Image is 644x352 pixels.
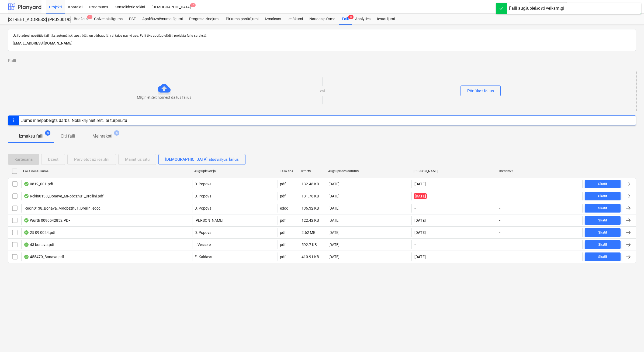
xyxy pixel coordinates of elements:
[414,206,416,211] span: -
[499,255,500,259] div: -
[280,169,297,173] div: Faila tips
[328,169,409,173] div: Augšuplādes datums
[280,242,286,247] div: pdf
[137,95,191,100] p: Mēģiniet šeit nomest dažus failus
[414,230,426,235] span: [DATE]
[499,182,500,186] div: -
[24,182,29,186] div: OCR pabeigts
[585,192,621,200] button: Skatīt
[585,252,621,261] button: Skatīt
[24,194,103,198] div: Rekin0138_Bonava_MRobezhu1_Dreilini.pdf
[195,181,211,187] p: D. Popovs
[195,242,211,247] p: I. Vessere
[585,204,621,213] button: Skatīt
[8,71,636,111] div: Mēģiniet šeit nomest dažus failusvaiPārlūkot failus
[328,218,340,223] div: [DATE]
[280,230,286,235] div: pdf
[339,14,352,25] a: Faili8
[126,14,139,25] a: PSF
[320,88,325,94] p: vai
[284,14,306,25] a: Ienākumi
[328,255,340,259] div: [DATE]
[24,255,29,259] div: OCR pabeigts
[195,230,211,235] p: D. Popovs
[186,14,223,25] a: Progresa ziņojumi
[24,230,29,235] div: OCR pabeigts
[585,216,621,225] button: Skatīt
[339,14,352,25] div: Faili
[414,193,427,199] span: [DATE]
[24,255,64,259] div: 455470_Bonava.pdf
[374,14,398,25] div: Iestatījumi
[280,255,286,259] div: pdf
[114,130,119,136] span: 4
[71,14,91,25] div: Budžets
[262,14,284,25] a: Izmaksas
[352,14,374,25] a: Analytics
[24,242,54,247] div: 43 bonava.pdf
[21,118,127,123] div: Jums ir nepabeigts darbs. Noklikšķiniet šeit, lai turpinātu
[348,15,354,19] span: 8
[194,169,275,173] div: Augšupielādēja
[499,242,500,247] div: -
[598,181,607,187] div: Skatīt
[598,193,607,199] div: Skatīt
[598,217,607,224] div: Skatīt
[71,14,91,25] a: Budžets1
[414,218,426,223] span: [DATE]
[158,154,245,165] button: [DEMOGRAPHIC_DATA] atsevišķus failus
[24,206,101,210] div: Rekin0138_Bonava_MRobezhu1_Dreilini.edoc
[195,193,211,199] p: D. Popovs
[280,206,288,210] div: edoc
[280,194,286,198] div: pdf
[91,14,126,25] div: Galvenais līgums
[598,242,607,248] div: Skatīt
[13,34,631,38] p: Uz šo adresi nosūtītie faili tiks automātiski apstrādāti un pārbaudīti, vai tajos nav vīrusu. Fai...
[617,326,644,352] div: Chat Widget
[328,230,340,235] div: [DATE]
[302,182,319,186] div: 132.48 KB
[24,242,29,247] div: OCR pabeigts
[195,254,212,259] p: E. Kaldavs
[195,218,223,223] p: [PERSON_NAME]
[328,206,340,210] div: [DATE]
[328,194,340,198] div: [DATE]
[499,230,500,235] div: -
[190,3,196,7] span: 7
[24,218,71,223] div: Wurth 0090542852.PDF
[280,182,286,186] div: pdf
[195,206,211,211] p: D. Popovs
[306,14,339,25] a: Naudas plūsma
[24,182,53,186] div: 0819_001.pdf
[302,230,316,235] div: 2.62 MB
[24,218,29,223] div: OCR pabeigts
[414,181,426,187] span: [DATE]
[302,218,319,223] div: 122.42 KB
[302,255,319,259] div: 410.91 KB
[24,194,29,198] div: OCR pabeigts
[302,206,319,210] div: 136.32 KB
[139,14,186,25] a: Apakšuzņēmuma līgumi
[223,14,262,25] a: Pirkuma pasūtījumi
[19,133,43,139] p: Izmaksu faili
[509,5,564,12] div: Faili augšupielādēti veiksmīgi
[13,40,631,47] p: [EMAIL_ADDRESS][DOMAIN_NAME]
[467,87,494,94] div: Pārlūkot failus
[585,180,621,188] button: Skatīt
[598,205,607,211] div: Skatīt
[499,169,580,173] div: komentēt
[499,206,500,210] div: -
[23,169,190,173] div: Faila nosaukums
[61,133,75,139] p: Citi faili
[45,130,50,136] span: 8
[8,58,16,64] span: Faili
[598,254,607,260] div: Skatīt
